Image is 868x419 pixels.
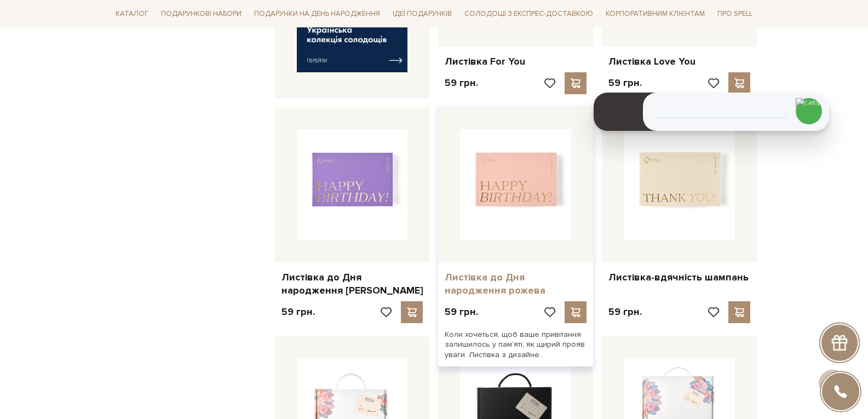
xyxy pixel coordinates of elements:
[445,55,587,68] a: Листівка For You
[608,77,642,89] p: 59 грн.
[157,5,246,22] span: Подарункові набори
[608,55,750,68] a: Листівка Love You
[624,129,735,240] img: Листівка-вдячність шампань
[608,271,750,284] a: Листівка-вдячність шампань
[388,5,456,22] span: Ідеї подарунків
[250,5,384,22] span: Подарунки на День народження
[601,4,709,23] a: Корпоративним клієнтам
[438,323,593,366] div: Коли хочеться, щоб ваше привітання залишилось у пам’яті, як щирий прояв уваги. Листівка з дизайне..
[608,306,642,318] p: 59 грн.
[445,271,587,297] a: Листівка до Дня народження рожева
[460,4,597,23] a: Солодощі з експрес-доставкою
[460,129,571,240] img: Листівка до Дня народження рожева
[297,129,408,240] img: Листівка до Дня народження лавандова
[713,5,757,22] span: Про Spell
[281,306,315,318] p: 59 грн.
[445,306,478,318] p: 59 грн.
[445,77,478,89] p: 59 грн.
[281,271,423,297] a: Листівка до Дня народження [PERSON_NAME]
[111,5,153,22] span: Каталог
